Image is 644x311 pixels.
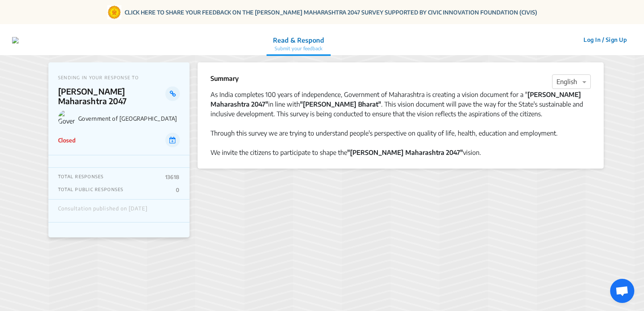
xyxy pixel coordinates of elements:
[125,8,537,16] a: CLICK HERE TO SHARE YOUR FEEDBACK ON THE [PERSON_NAME] MAHARASHTRA 2047 SURVEY SUPPORTED BY CIVIC...
[210,90,591,119] div: As India completes 100 years of independence, Government of Maharashtra is creating a vision docu...
[300,100,381,108] strong: "[PERSON_NAME] Bharat"
[165,174,180,180] p: 13618
[12,37,19,43] img: 7907nfqetxyivg6ubhai9kg9bhzr
[273,35,324,45] p: Read & Respond
[58,174,104,180] p: TOTAL RESPONSES
[78,115,180,122] p: Government of [GEOGRAPHIC_DATA]
[210,74,239,83] p: Summary
[58,75,180,80] p: SENDING IN YOUR RESPONSE TO
[58,110,75,127] img: Government of Maharashtra logo
[58,136,75,144] p: Closed
[210,128,591,138] div: Through this survey we are trying to understand people's perspective on quality of life, health, ...
[273,45,324,52] p: Submit your feedback
[210,148,591,157] div: We invite the citizens to participate to shape the vision.
[58,206,148,216] div: Consultation published on [DATE]
[58,187,124,193] p: TOTAL PUBLIC RESPONSES
[578,33,632,46] button: Log In / Sign Up
[176,187,179,193] p: 0
[58,87,166,106] p: [PERSON_NAME] Maharashtra 2047
[347,148,463,157] strong: "[PERSON_NAME] Maharashtra 2047"
[610,279,634,303] a: Open chat
[107,5,121,19] img: Gom Logo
